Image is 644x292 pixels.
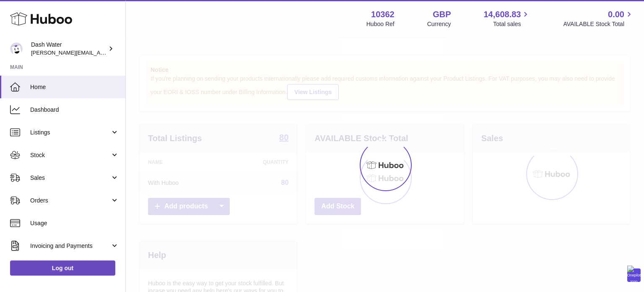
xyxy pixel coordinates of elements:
[30,197,110,205] span: Orders
[30,151,110,159] span: Stock
[483,9,521,20] span: 14,608.83
[30,129,110,137] span: Listings
[30,83,119,91] span: Home
[31,49,168,56] span: [PERSON_NAME][EMAIL_ADDRESS][DOMAIN_NAME]
[30,219,119,227] span: Usage
[483,9,530,28] a: 14,608.83 Total sales
[493,20,530,28] span: Total sales
[31,41,106,57] div: Dash Water
[30,174,110,182] span: Sales
[608,9,624,20] span: 0.00
[366,20,395,28] div: Huboo Ref
[433,9,451,20] strong: GBP
[10,42,23,55] img: james@dash-water.com
[371,9,395,20] strong: 10362
[30,106,119,114] span: Dashboard
[10,260,115,276] a: Log out
[563,9,634,28] a: 0.00 AVAILABLE Stock Total
[427,20,451,28] div: Currency
[30,242,110,250] span: Invoicing and Payments
[563,20,634,28] span: AVAILABLE Stock Total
